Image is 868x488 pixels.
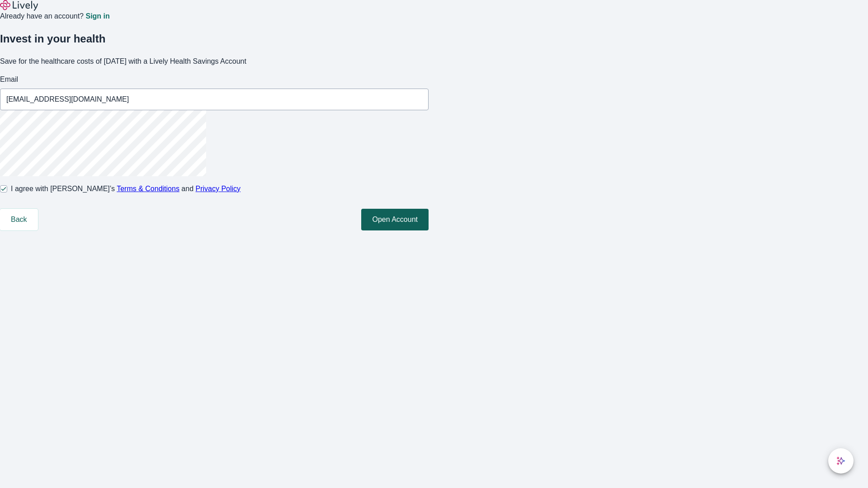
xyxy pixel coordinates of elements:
button: chat [828,448,854,474]
svg: Lively AI Assistant [836,456,845,465]
a: Sign in [85,13,109,20]
a: Privacy Policy [196,185,241,192]
button: Open Account [361,209,429,230]
a: Terms & Conditions [117,185,179,192]
span: I agree with [PERSON_NAME]’s and [11,183,241,194]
